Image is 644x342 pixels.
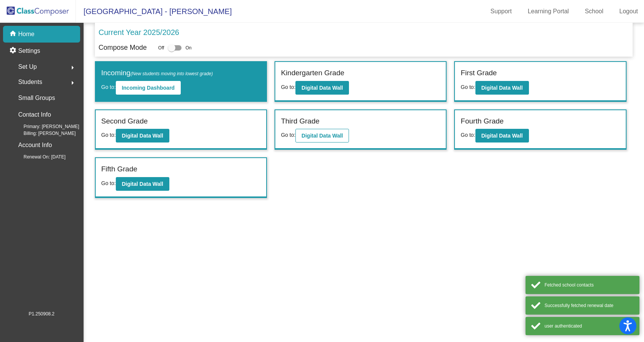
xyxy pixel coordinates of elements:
b: Incoming Dashboard [122,85,175,91]
span: Go to: [461,84,475,90]
p: Current Year 2025/2026 [99,27,179,38]
label: Incoming [101,68,213,79]
span: Go to: [101,132,116,138]
span: Students [18,77,42,87]
mat-icon: settings [9,46,18,55]
p: Home [18,30,35,39]
p: Account Info [18,140,52,150]
div: Successfully fetched renewal date [545,302,634,309]
span: Go to: [461,132,475,138]
label: Kindergarten Grade [281,68,344,79]
b: Digital Data Wall [481,133,523,139]
span: Billing: [PERSON_NAME] [11,130,76,137]
b: Digital Data Wall [481,85,523,91]
span: Go to: [281,84,295,90]
label: Second Grade [101,116,148,127]
div: Fetched school contacts [545,282,634,288]
button: Incoming Dashboard [116,81,181,95]
label: First Grade [461,68,497,79]
button: Digital Data Wall [475,81,529,95]
mat-icon: arrow_right [68,63,77,72]
span: Go to: [281,132,295,138]
a: Support [485,5,518,17]
p: Contact Info [18,109,51,120]
button: Digital Data Wall [295,81,349,95]
a: School [579,5,609,17]
label: Fifth Grade [101,164,137,175]
span: Primary: [PERSON_NAME] [11,123,79,130]
span: [GEOGRAPHIC_DATA] - [PERSON_NAME] [76,5,232,17]
span: Go to: [101,180,116,186]
label: Fourth Grade [461,116,504,127]
button: Digital Data Wall [475,129,529,142]
span: (New students moving into lowest grade) [131,71,213,76]
span: Go to: [101,84,116,90]
p: Compose Mode [99,43,147,53]
span: Off [158,44,164,51]
p: Settings [18,46,40,55]
a: Learning Portal [522,5,575,17]
p: Small Groups [18,93,55,103]
div: user authenticated [545,323,634,329]
span: Set Up [18,62,37,72]
label: Third Grade [281,116,319,127]
span: On [185,44,191,51]
b: Digital Data Wall [122,181,163,187]
button: Digital Data Wall [295,129,349,142]
button: Digital Data Wall [116,129,169,142]
b: Digital Data Wall [301,85,343,91]
span: Renewal On: [DATE] [11,154,65,160]
b: Digital Data Wall [122,133,163,139]
b: Digital Data Wall [301,133,343,139]
button: Digital Data Wall [116,177,169,191]
mat-icon: arrow_right [68,78,77,87]
a: Logout [613,5,644,17]
mat-icon: home [9,30,18,39]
